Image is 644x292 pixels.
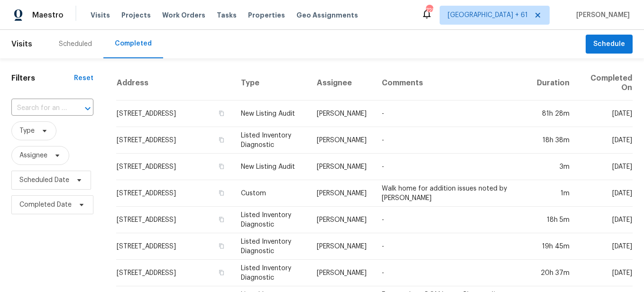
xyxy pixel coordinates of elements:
td: [PERSON_NAME] [309,260,374,286]
button: Copy Address [217,109,226,118]
td: [DATE] [577,207,633,233]
td: 18h 5m [529,207,577,233]
button: Copy Address [217,215,226,224]
td: - [374,127,529,154]
td: [DATE] [577,260,633,286]
button: Copy Address [217,268,226,277]
td: [DATE] [577,180,633,207]
td: 18h 38m [529,127,577,154]
td: Listed Inventory Diagnostic [233,127,309,154]
div: Reset [74,73,93,83]
button: Copy Address [217,189,226,197]
td: [PERSON_NAME] [309,154,374,180]
div: Completed [115,39,152,48]
td: [STREET_ADDRESS] [116,127,233,154]
td: [PERSON_NAME] [309,233,374,260]
span: Visits [11,34,32,55]
span: [PERSON_NAME] [572,10,630,20]
td: - [374,207,529,233]
span: Geo Assignments [296,10,358,20]
td: [PERSON_NAME] [309,127,374,154]
td: [STREET_ADDRESS] [116,233,233,260]
td: [STREET_ADDRESS] [116,207,233,233]
button: Open [81,102,94,115]
td: [PERSON_NAME] [309,207,374,233]
td: 1m [529,180,577,207]
th: Address [116,66,233,100]
td: Listed Inventory Diagnostic [233,207,309,233]
button: Copy Address [217,136,226,144]
td: [DATE] [577,100,633,127]
span: Maestro [32,10,64,20]
span: Visits [91,10,110,20]
td: Custom [233,180,309,207]
td: 81h 28m [529,100,577,127]
td: - [374,233,529,260]
td: [DATE] [577,233,633,260]
span: Type [19,126,35,136]
td: Listed Inventory Diagnostic [233,260,309,286]
td: [PERSON_NAME] [309,180,374,207]
button: Copy Address [217,242,226,250]
span: Tasks [217,12,237,18]
span: Assignee [19,151,47,160]
td: [STREET_ADDRESS] [116,180,233,207]
td: New Listing Audit [233,100,309,127]
td: [STREET_ADDRESS] [116,100,233,127]
td: Walk home for addition issues noted by [PERSON_NAME] [374,180,529,207]
span: Schedule [593,38,625,50]
td: - [374,260,529,286]
th: Type [233,66,309,100]
div: 728 [426,6,432,15]
td: Listed Inventory Diagnostic [233,233,309,260]
td: New Listing Audit [233,154,309,180]
td: 3m [529,154,577,180]
span: Completed Date [19,200,72,210]
h1: Filters [11,73,74,83]
td: 20h 37m [529,260,577,286]
th: Assignee [309,66,374,100]
td: - [374,154,529,180]
span: Projects [121,10,151,20]
td: [STREET_ADDRESS] [116,260,233,286]
th: Comments [374,66,529,100]
button: Schedule [586,35,633,54]
span: Properties [248,10,285,20]
td: [DATE] [577,154,633,180]
span: Scheduled Date [19,175,69,185]
td: [DATE] [577,127,633,154]
th: Duration [529,66,577,100]
span: Work Orders [162,10,205,20]
div: Scheduled [59,39,92,49]
span: [GEOGRAPHIC_DATA] + 61 [448,10,528,20]
td: - [374,100,529,127]
button: Copy Address [217,162,226,171]
td: 19h 45m [529,233,577,260]
input: Search for an address... [11,101,67,116]
td: [PERSON_NAME] [309,100,374,127]
td: [STREET_ADDRESS] [116,154,233,180]
th: Completed On [577,66,633,100]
